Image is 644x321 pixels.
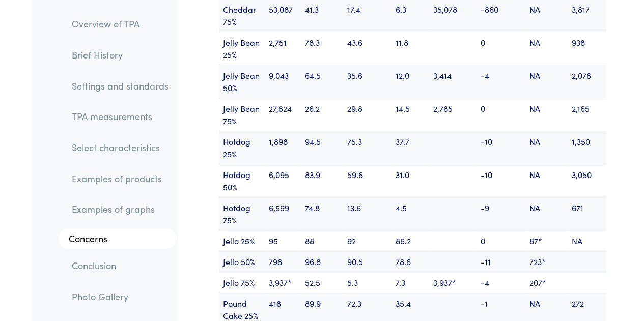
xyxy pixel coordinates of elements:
[64,167,177,190] a: Examples of products
[568,131,606,164] td: 1,350
[525,164,568,197] td: NA
[301,197,343,230] td: 74.8
[265,131,301,164] td: 1,898
[476,65,525,98] td: -4
[343,65,391,98] td: 35.6
[265,98,301,131] td: 27,824
[525,98,568,131] td: NA
[391,164,429,197] td: 31.0
[219,32,265,65] td: Jelly Bean 25%
[568,197,606,230] td: 671
[476,251,525,272] td: -11
[343,32,391,65] td: 43.6
[343,98,391,131] td: 29.8
[265,164,301,197] td: 6,095
[343,197,391,230] td: 13.6
[265,230,301,251] td: 95
[391,230,429,251] td: 86.2
[301,131,343,164] td: 94.5
[301,65,343,98] td: 64.5
[429,65,476,98] td: 3,414
[568,65,606,98] td: 2,078
[219,98,265,131] td: Jelly Bean 75%
[64,74,177,97] a: Settings and standards
[525,131,568,164] td: NA
[301,272,343,293] td: 52.5
[265,197,301,230] td: 6,599
[476,98,525,131] td: 0
[391,251,429,272] td: 78.6
[59,228,177,249] a: Concerns
[343,251,391,272] td: 90.5
[343,230,391,251] td: 92
[64,284,177,308] a: Photo Gallery
[219,272,265,293] td: Jello 75%
[301,98,343,131] td: 26.2
[476,197,525,230] td: -9
[568,32,606,65] td: 938
[391,131,429,164] td: 37.7
[301,164,343,197] td: 83.9
[265,251,301,272] td: 798
[219,197,265,230] td: Hotdog 75%
[429,272,476,293] td: 3,937*
[391,98,429,131] td: 14.5
[391,65,429,98] td: 12.0
[219,251,265,272] td: Jello 50%
[568,230,606,251] td: NA
[64,12,177,36] a: Overview of TPA
[64,136,177,159] a: Select characteristics
[64,43,177,67] a: Brief History
[301,230,343,251] td: 88
[265,32,301,65] td: 2,751
[343,131,391,164] td: 75.3
[568,98,606,131] td: 2,165
[525,197,568,230] td: NA
[64,197,177,221] a: Examples of graphs
[476,164,525,197] td: -10
[476,272,525,293] td: -4
[219,230,265,251] td: Jello 25%
[476,32,525,65] td: 0
[525,65,568,98] td: NA
[343,272,391,293] td: 5.3
[391,32,429,65] td: 11.8
[476,230,525,251] td: 0
[64,254,177,277] a: Conclusion
[219,65,265,98] td: Jelly Bean 50%
[301,251,343,272] td: 96.8
[568,164,606,197] td: 3,050
[265,65,301,98] td: 9,043
[525,32,568,65] td: NA
[265,272,301,293] td: 3,937*
[219,131,265,164] td: Hotdog 25%
[429,98,476,131] td: 2,785
[391,197,429,230] td: 4.5
[476,131,525,164] td: -10
[301,32,343,65] td: 78.3
[219,164,265,197] td: Hotdog 50%
[64,105,177,128] a: TPA measurements
[391,272,429,293] td: 7.3
[343,164,391,197] td: 59.6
